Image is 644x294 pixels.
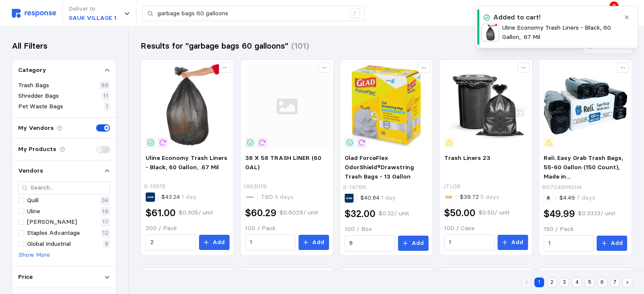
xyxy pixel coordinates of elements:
[199,235,229,250] button: Add
[102,217,108,227] p: 17
[548,236,589,251] input: Qty
[547,278,557,287] button: 2
[444,64,528,148] img: JTL.jpg
[444,206,475,220] h2: $50.00
[379,209,409,218] p: $0.32 / unit
[102,207,108,216] p: 19
[27,207,40,216] p: Uline
[493,13,541,22] h4: Added to cart!
[560,278,569,287] button: 3
[18,250,50,260] button: Show More
[243,182,267,191] p: 1463019
[459,192,499,202] p: $39.72
[18,272,33,282] p: Price
[379,194,395,201] span: 1 day
[27,196,39,205] p: Quill
[146,224,229,233] p: 200 / Pack
[542,183,582,192] p: B07C4BMSH4
[345,207,376,220] h2: $32.00
[559,193,595,203] p: $4.49
[213,238,225,247] p: Add
[478,193,499,201] span: 5 days
[345,64,428,148] img: S-14766
[18,66,46,75] p: Category
[12,9,56,18] img: svg%3e
[585,278,594,287] button: 5
[578,209,615,218] p: $0.3333 / unit
[343,183,366,192] p: S-14766
[502,23,620,41] p: Uline Economy Trash Liners - Black, 60 Gallon, .67 Mil
[444,224,528,233] p: 100 / Case
[551,5,597,22] button: Get Help
[158,6,345,21] input: Search for a product name or SKU
[101,81,108,90] p: 89
[572,278,582,287] button: 4
[245,64,329,148] img: svg%3e
[245,154,321,171] span: 38 X 58 TRASH LINER (60 GAL)
[291,40,309,52] h3: (101)
[360,193,395,203] p: $40.84
[442,182,460,191] p: JTL08
[18,124,54,133] p: My Vendors
[444,154,490,162] span: Trash Liners 23
[18,166,43,176] p: Vendors
[250,235,290,250] input: Qty
[161,192,196,202] p: $43.24
[27,228,80,238] p: Staples Advantage
[261,192,293,202] p: TBD
[279,208,318,217] p: $0.6029 / unit
[299,235,329,250] button: Add
[102,196,108,205] p: 34
[27,239,71,249] p: Global Industrial
[412,239,424,248] p: Add
[544,207,575,220] h2: $49.99
[103,91,108,101] p: 11
[312,238,324,247] p: Add
[273,193,293,201] span: 5 days
[345,225,428,234] p: 100 / Box
[27,217,77,227] p: [PERSON_NAME]
[544,225,627,234] p: 150 / Pack
[180,193,196,201] span: 1 day
[69,14,116,23] p: SAUK VILLAGE 1
[511,238,523,247] p: Add
[481,24,499,41] img: S-15515
[245,206,276,220] h2: $60.29
[144,182,166,191] p: S-15515
[575,194,595,201] span: 7 days
[597,236,627,251] button: Add
[69,4,116,14] p: Deliver to
[106,102,108,111] p: 1
[30,182,107,194] input: Search...
[141,40,288,52] h3: Results for "garbage bags 60 galloons"
[18,91,59,101] p: Shredder Bags
[611,239,623,248] p: Add
[544,154,626,235] span: Reli. Easy Grab Trash Bags, 55-60 Gallon (150 Count), Made in [GEOGRAPHIC_DATA] | Star Seal Super...
[350,8,360,19] div: /
[478,208,509,217] p: $0.50 / unit
[150,235,191,250] input: Qty
[19,250,50,260] p: Show More
[18,145,56,154] p: My Products
[498,235,528,250] button: Add
[18,81,49,90] p: Trash Bags
[18,102,63,111] p: Pet Waste Bags
[345,154,414,180] span: Glad ForceFlex OdorShield®Drawstring Trash Bags - 13 Gallon
[449,235,489,250] input: Qty
[610,278,620,287] button: 7
[245,224,329,233] p: 100 / Pack
[597,278,607,287] button: 6
[105,239,108,249] p: 8
[12,40,47,52] h3: All Filters
[398,236,428,251] button: Add
[612,1,616,11] p: 3
[534,278,544,287] button: 1
[146,206,176,220] h2: $61.00
[102,228,108,238] p: 12
[179,208,213,217] p: $0.305 / unit
[349,236,390,251] input: Qty
[146,154,227,171] span: Uline Economy Trash Liners - Black, 60 Gallon, .67 Mil
[146,64,229,148] img: S-15515
[544,64,627,148] img: 81z6hd+G5DL._AC_SX300_SY300_.jpg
